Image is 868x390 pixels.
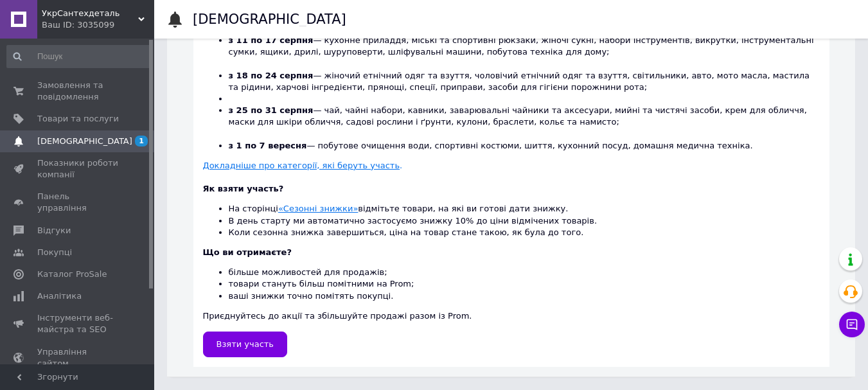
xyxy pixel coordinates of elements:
[229,215,820,227] li: В день старту ми автоматично застосуємо знижку 10% до ціни відмічених товарів.
[229,141,307,150] b: з 1 по 7 вересня
[229,35,820,70] li: — кухонне приладдя, міські та спортивні рюкзаки, жіночі сукні, набори інструментів, викрутки, інс...
[229,70,820,93] li: — жіночий етнічний одяг та взуття, чоловічий етнічний одяг та взуття, світильники, авто, мото мас...
[37,113,119,125] span: Товари та послуги
[6,45,152,68] input: Пошук
[193,12,346,27] h1: [DEMOGRAPHIC_DATA]
[229,105,820,140] li: — чай, чайні набори, кавники, заварювальні чайники та аксесуари, мийні та чистячі засоби, крем дл...
[203,332,288,357] a: Взяти участь
[203,184,284,193] b: Як взяти участь?
[37,157,119,181] span: Показники роботи компанії
[229,203,820,215] li: На сторінці відмітьте товари, на які ви готові дати знижку.
[37,247,72,258] span: Покупці
[37,346,119,369] span: Управління сайтом
[37,312,119,335] span: Інструменти веб-майстра та SEO
[278,204,358,213] a: «Сезонні знижки»
[229,105,314,115] b: з 25 по 31 серпня
[37,136,132,147] span: [DEMOGRAPHIC_DATA]
[37,225,71,236] span: Відгуки
[203,247,820,322] div: Приєднуйтесь до акції та збільшуйте продажі разом із Prom.
[135,136,148,146] span: 1
[229,35,314,45] b: з 11 по 17 серпня
[42,8,138,19] span: УкрСантехдеталь
[203,247,292,257] b: Що ви отримаєте?
[229,140,820,152] li: — побутове очищення води, спортивні костюми, шиття, кухонний посуд, домашня медична техніка.
[229,290,820,302] li: ваші знижки точно помітять покупці.
[229,227,820,238] li: Коли сезонна знижка завершиться, ціна на товар стане такою, як була до того.
[203,161,403,170] a: Докладніше про категорії, які беруть участь.
[37,80,119,103] span: Замовлення та повідомлення
[37,191,119,214] span: Панель управління
[217,339,274,349] span: Взяти участь
[203,161,400,170] u: Докладніше про категорії, які беруть участь
[37,269,107,280] span: Каталог ProSale
[37,290,82,302] span: Аналітика
[229,267,820,278] li: більше можливостей для продажів;
[42,19,154,31] div: Ваш ID: 3035099
[839,312,865,337] button: Чат з покупцем
[229,278,820,290] li: товари стануть більш помітними на Prom;
[229,71,314,80] b: з 18 по 24 серпня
